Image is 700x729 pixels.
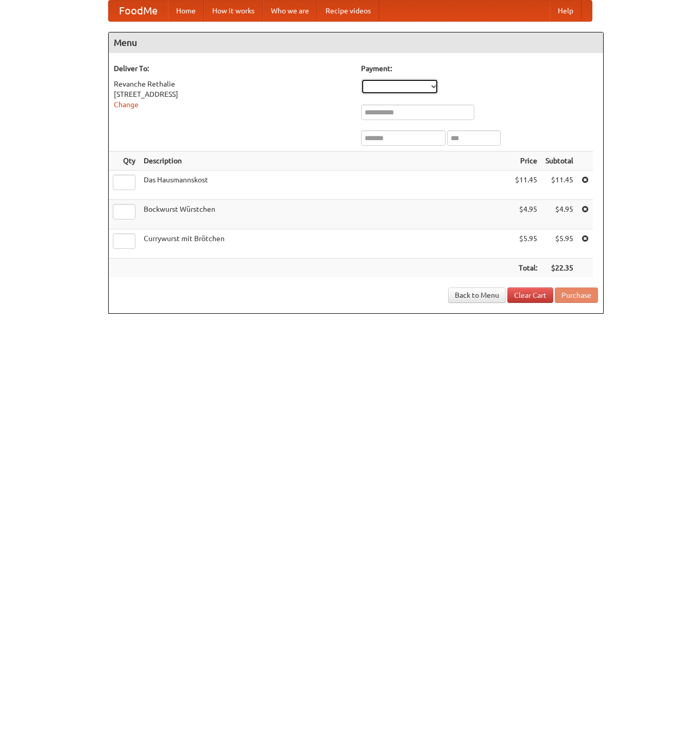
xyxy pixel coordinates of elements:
[550,1,582,21] a: Help
[204,1,263,21] a: How it works
[511,171,541,200] td: $11.45
[511,229,541,259] td: $5.95
[140,151,511,171] th: Description
[263,1,317,21] a: Who we are
[541,151,577,171] th: Subtotal
[507,287,553,303] a: Clear Cart
[114,63,351,74] h5: Deliver To:
[114,79,351,89] div: Revanche Rethalie
[140,171,511,200] td: Das Hausmannskost
[317,1,379,21] a: Recipe videos
[361,63,598,74] h5: Payment:
[511,259,541,278] th: Total:
[109,1,168,21] a: FoodMe
[555,287,598,303] button: Purchase
[114,100,139,109] a: Change
[541,229,577,259] td: $5.95
[109,32,603,53] h4: Menu
[511,200,541,229] td: $4.95
[168,1,204,21] a: Home
[109,151,140,171] th: Qty
[541,259,577,278] th: $22.35
[140,229,511,259] td: Currywurst mit Brötchen
[448,287,506,303] a: Back to Menu
[511,151,541,171] th: Price
[140,200,511,229] td: Bockwurst Würstchen
[541,171,577,200] td: $11.45
[541,200,577,229] td: $4.95
[114,89,351,99] div: [STREET_ADDRESS]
